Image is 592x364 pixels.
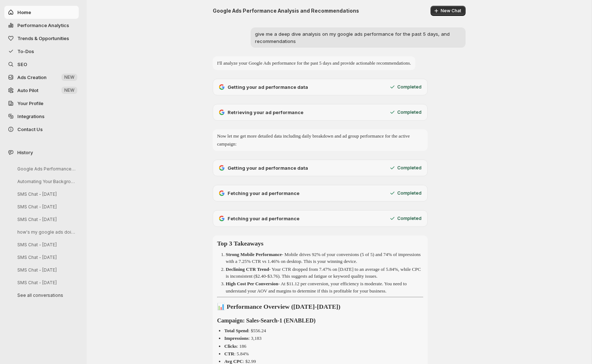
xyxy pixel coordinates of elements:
[397,109,422,115] p: Completed
[226,281,278,286] strong: High Cost Per Conversion
[217,303,340,310] strong: 📊 Performance Overview ([DATE]-[DATE])
[397,216,422,221] p: Completed
[12,277,80,288] button: SMS Chat - [DATE]
[224,359,243,364] strong: Avg CPC
[255,30,461,45] p: give me a deep dive analysis on my google ads performance for the past 5 days, and recommendations
[12,226,80,238] button: how's my google ads doing [DATE]?
[441,8,461,14] span: New Chat
[228,190,299,197] p: Fetching your ad performance
[228,164,308,172] p: Getting your ad performance data
[17,9,31,15] span: Home
[213,7,359,14] h2: Google Ads Performance Analysis and Recommendations
[4,19,79,32] button: Performance Analytics
[4,32,79,45] button: Trends & Opportunities
[217,59,411,67] p: I'll analyze your Google Ads performance for the past 5 days and provide actionable recommendations.
[431,6,466,16] button: New Chat
[4,6,79,19] button: Home
[12,188,80,200] button: SMS Chat - [DATE]
[397,190,422,196] p: Completed
[17,61,27,67] span: SEO
[219,84,225,90] img: Google Ads logo
[4,110,79,123] a: Integrations
[219,216,225,221] img: Google Ads logo
[224,343,237,349] strong: Clicks
[226,266,269,272] strong: Declining CTR Trend
[12,163,80,174] button: Google Ads Performance Analysis and Recommendations
[12,264,80,276] button: SMS Chat - [DATE]
[224,351,249,356] p: : 5.84%
[12,290,80,301] button: See all conversations
[17,149,33,156] span: History
[219,165,225,171] img: Google Ads logo
[17,100,43,106] span: Your Profile
[4,45,79,58] button: To-Dos
[64,87,74,93] span: NEW
[226,252,421,264] p: - Mobile drives 92% of your conversions (5 of 5) and 74% of impressions with a 7.25% CTR vs 1.46%...
[17,22,69,28] span: Performance Analytics
[4,58,79,71] a: SEO
[4,123,79,136] button: Contact Us
[224,335,249,341] strong: Impressions
[219,190,225,196] img: Google Ads logo
[226,266,421,279] p: - Your CTR dropped from 7.47% on [DATE] to an average of 5.84%, while CPC is inconsistent ($2.40-...
[217,132,423,148] p: Now let me get more detailed data including daily breakdown and ad group performance for the acti...
[224,328,248,333] strong: Total Spend
[224,343,246,349] p: : 186
[17,87,38,93] span: Auto Pilot
[17,126,43,132] span: Contact Us
[4,71,79,84] button: Ads Creation
[228,83,308,91] p: Getting your ad performance data
[217,316,423,325] h3: Campaign: Sales-Search-1 (ENABLED)
[224,359,256,364] p: : $2.99
[224,351,234,356] strong: CTR
[228,109,303,116] p: Retrieving your ad performance
[224,335,262,341] p: : 3,183
[397,165,422,171] p: Completed
[17,48,34,54] span: To-Dos
[12,252,80,263] button: SMS Chat - [DATE]
[12,239,80,250] button: SMS Chat - [DATE]
[4,97,79,110] a: Your Profile
[226,252,282,257] strong: Strong Mobile Performance
[17,113,44,119] span: Integrations
[4,84,79,97] a: Auto Pilot
[12,176,80,187] button: Automating Your Background Tasks
[224,328,266,333] p: : $556.24
[12,201,80,212] button: SMS Chat - [DATE]
[64,74,74,80] span: NEW
[397,84,422,90] p: Completed
[219,109,225,115] img: Google Ads logo
[17,35,69,41] span: Trends & Opportunities
[17,74,47,80] span: Ads Creation
[12,214,80,225] button: SMS Chat - [DATE]
[217,240,263,247] strong: Top 3 Takeaways
[228,215,299,222] p: Fetching your ad performance
[226,281,407,294] p: - At $11.12 per conversion, your efficiency is moderate. You need to understand your AOV and marg...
